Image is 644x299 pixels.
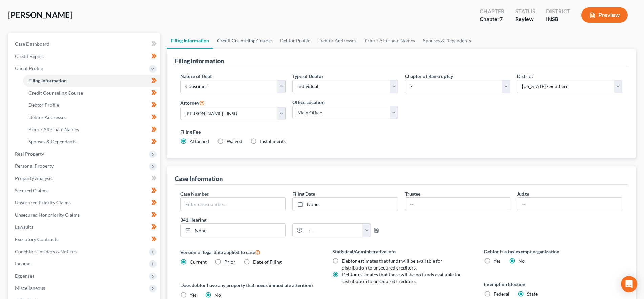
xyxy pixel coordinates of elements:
[484,281,622,288] label: Exemption Election
[15,163,54,169] span: Personal Property
[494,291,510,297] span: Federal
[15,151,44,157] span: Real Property
[15,285,45,291] span: Miscellaneous
[9,50,160,62] a: Credit Report
[292,99,325,106] label: Office Location
[15,261,30,266] span: Income
[181,198,285,211] input: Enter case number...
[9,184,160,197] a: Secured Claims
[23,75,160,87] a: Filing Information
[167,33,213,49] a: Filing Information
[494,258,501,264] span: Yes
[480,15,504,23] div: Chapter
[23,99,160,111] a: Debtor Profile
[190,259,207,265] span: Current
[175,57,224,65] div: Filing Information
[292,73,324,80] label: Type of Debtor
[546,7,570,15] div: District
[224,259,235,265] span: Prior
[302,224,363,237] input: -- : --
[180,248,318,256] label: Version of legal data applied to case
[405,198,510,211] input: --
[9,197,160,209] a: Unsecured Priority Claims
[9,172,160,184] a: Property Analysis
[517,190,529,197] label: Judge
[15,53,44,59] span: Credit Report
[581,7,628,23] button: Preview
[28,78,67,83] span: Filing Information
[480,7,504,15] div: Chapter
[180,190,209,197] label: Case Number
[292,190,315,197] label: Filing Date
[15,273,34,279] span: Expenses
[15,212,80,218] span: Unsecured Nonpriority Claims
[15,187,47,193] span: Secured Claims
[9,221,160,233] a: Lawsuits
[28,114,66,120] span: Debtor Addresses
[180,128,622,135] label: Filing Fee
[500,16,503,22] span: 7
[28,102,59,108] span: Debtor Profile
[9,233,160,245] a: Executory Contracts
[28,139,76,144] span: Spouses & Dependents
[23,87,160,99] a: Credit Counseling Course
[253,259,282,265] span: Date of Filing
[15,175,53,181] span: Property Analysis
[23,136,160,148] a: Spouses & Dependents
[527,291,538,297] span: State
[342,258,442,271] span: Debtor estimates that funds will be available for distribution to unsecured creditors.
[190,138,209,144] span: Attached
[180,73,212,80] label: Nature of Debt
[23,123,160,136] a: Prior / Alternate Names
[484,248,622,255] label: Debtor is a tax exempt organization
[15,65,43,71] span: Client Profile
[260,138,286,144] span: Installments
[9,38,160,50] a: Case Dashboard
[177,216,401,223] label: 341 Hearing
[23,111,160,123] a: Debtor Addresses
[214,292,221,298] span: No
[360,33,419,49] a: Prior / Alternate Names
[8,10,72,20] span: [PERSON_NAME]
[15,200,71,205] span: Unsecured Priority Claims
[180,99,205,107] label: Attorney
[419,33,475,49] a: Spouses & Dependents
[515,7,535,15] div: Status
[213,33,276,49] a: Credit Counseling Course
[546,15,570,23] div: INSB
[276,33,314,49] a: Debtor Profile
[175,175,223,183] div: Case Information
[405,73,453,80] label: Chapter of Bankruptcy
[15,41,49,47] span: Case Dashboard
[227,138,242,144] span: Waived
[621,276,637,292] div: Open Intercom Messenger
[405,190,420,197] label: Trustee
[342,272,461,284] span: Debtor estimates that there will be no funds available for distribution to unsecured creditors.
[518,258,525,264] span: No
[15,224,33,230] span: Lawsuits
[314,33,360,49] a: Debtor Addresses
[180,282,318,289] label: Does debtor have any property that needs immediate attention?
[190,292,197,298] span: Yes
[517,198,622,211] input: --
[28,90,83,96] span: Credit Counseling Course
[28,126,79,132] span: Prior / Alternate Names
[517,73,533,80] label: District
[15,236,58,242] span: Executory Contracts
[181,224,285,237] a: None
[15,248,77,254] span: Codebtors Insiders & Notices
[332,248,471,255] label: Statistical/Administrative Info
[515,15,535,23] div: Review
[9,209,160,221] a: Unsecured Nonpriority Claims
[293,198,397,211] a: None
